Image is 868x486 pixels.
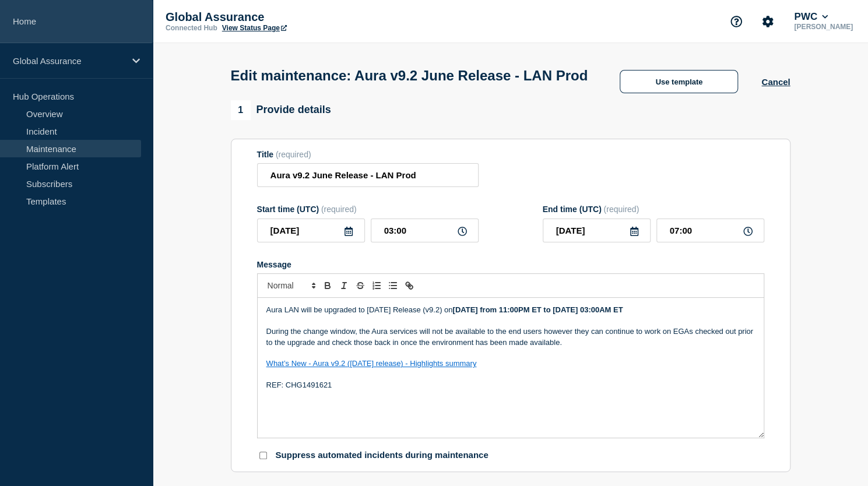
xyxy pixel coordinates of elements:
p: Global Assurance [13,56,125,66]
button: Cancel [761,77,790,87]
a: What’s New - Aura v9.2 ([DATE] release) - Highlights summary [266,359,477,368]
div: Message [257,260,764,269]
button: Support [724,9,748,34]
span: (required) [321,205,357,214]
p: Aura LAN will be upgraded to [DATE] Release (v9.2) on [266,305,755,315]
button: Toggle link [401,279,417,293]
p: Connected Hub [166,24,217,32]
input: HH:MM [656,219,764,242]
p: Suppress automated incidents during maintenance [276,450,489,461]
div: End time (UTC) [543,205,764,214]
a: View Status Page [222,24,287,32]
p: REF: CHG1491621 [266,380,755,390]
input: Title [257,163,479,187]
input: HH:MM [371,219,479,242]
span: 1 [231,100,251,120]
button: Account settings [755,9,780,34]
h1: Edit maintenance: Aura v9.2 June Release - LAN Prod [231,68,588,84]
div: Provide details [231,100,331,120]
strong: [DATE] from 11:00PM ET to [DATE] 03:00AM ET [452,305,623,314]
div: Message [258,298,764,438]
div: Start time (UTC) [257,205,479,214]
button: Toggle bold text [319,279,336,293]
p: [PERSON_NAME] [792,23,855,31]
span: (required) [603,205,639,214]
input: YYYY-MM-DD [543,219,651,242]
input: YYYY-MM-DD [257,219,365,242]
button: Toggle ordered list [368,279,385,293]
button: PWC [792,11,830,23]
input: Suppress automated incidents during maintenance [259,452,267,459]
p: Global Assurance [166,10,399,24]
div: Title [257,150,479,159]
span: Font size [262,279,319,293]
button: Toggle bulleted list [385,279,401,293]
button: Toggle strikethrough text [352,279,368,293]
button: Toggle italic text [336,279,352,293]
button: Use template [620,70,738,93]
span: (required) [276,150,311,159]
p: During the change window, the Aura services will not be available to the end users however they c... [266,326,755,348]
